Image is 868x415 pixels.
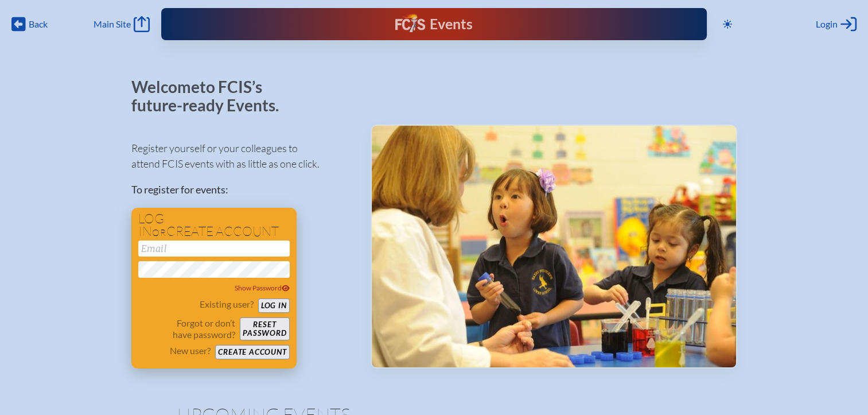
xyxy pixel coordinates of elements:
img: Events [372,126,736,368]
div: FCIS Events — Future ready [316,14,552,34]
a: Main Site [94,16,150,32]
span: Login [816,18,838,30]
p: New user? [170,345,211,356]
span: or [152,227,166,238]
input: Email [138,241,290,257]
h1: Log in create account [138,212,290,238]
button: Log in [258,298,290,313]
span: Show Password [235,284,290,292]
span: Main Site [94,18,131,30]
p: To register for events: [131,182,352,197]
p: Register yourself or your colleagues to attend FCIS events with as little as one click. [131,141,352,172]
button: Create account [215,345,289,359]
span: Back [29,18,48,30]
button: Resetpassword [240,317,289,340]
p: Existing user? [200,298,254,310]
p: Forgot or don’t have password? [138,317,236,340]
p: Welcome to FCIS’s future-ready Events. [131,78,292,114]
